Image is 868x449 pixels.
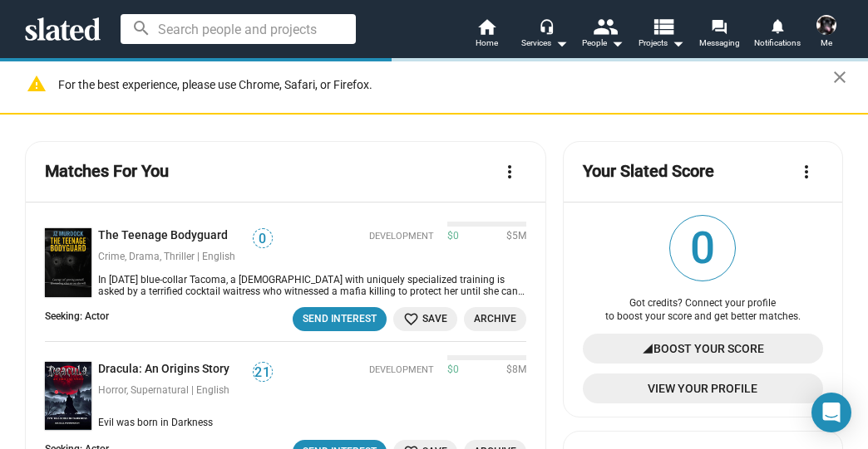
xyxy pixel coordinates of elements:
button: Sharon BruneauMe [806,12,846,55]
button: Services [515,17,574,53]
button: Send Interest [293,307,387,331]
span: 0 [670,216,735,281]
button: Projects [632,17,690,53]
mat-card-title: Your Slated Score [583,160,714,183]
span: Home [476,33,498,53]
mat-icon: home [476,17,496,37]
a: Messaging [690,17,748,53]
span: Development [369,364,434,377]
button: People [574,17,632,53]
span: $0 [447,230,459,243]
img: Sharon Bruneau [816,15,836,35]
div: Evil was born in Darkness [91,417,526,430]
mat-icon: forum [711,18,727,34]
div: Got credits? Connect your profile to boost your score and get better matches. [583,297,823,324]
div: People [582,33,624,53]
a: The Teenage Bodyguard [98,228,234,244]
span: Save [403,310,447,328]
div: Open Intercom Messenger [811,393,851,432]
mat-icon: arrow_drop_down [607,33,627,53]
span: Notifications [754,33,801,53]
a: Dracula: An Origins Story [98,362,236,378]
img: The Teenage Bodyguard [45,228,91,297]
div: Crime, Drama, Thriller | English [98,251,273,264]
mat-icon: headset_mic [539,18,554,33]
mat-icon: notifications [769,17,785,33]
span: 21 [254,364,272,381]
mat-icon: more_vert [796,162,816,182]
span: Projects [639,33,684,53]
mat-card-title: Matches For You [45,160,169,183]
div: Horror, Supernatural | English [98,384,273,398]
span: Messaging [699,33,740,53]
button: Archive [464,307,526,331]
mat-icon: people [593,14,617,38]
mat-icon: arrow_drop_down [551,33,571,53]
mat-icon: more_vert [500,162,520,182]
mat-icon: arrow_drop_down [668,33,688,53]
div: For the best experience, please use Chrome, Safari, or Firefox. [58,74,833,96]
span: $0 [447,364,459,377]
span: Development [369,231,434,243]
mat-icon: favorite_border [403,311,419,327]
mat-icon: signal_cellular_4_bar [642,334,653,364]
span: Archive [474,310,516,328]
span: $5M [500,230,526,243]
span: Boost Your Score [653,334,764,364]
span: View Your Profile [596,373,810,403]
mat-icon: view_list [651,14,675,38]
a: Boost Your Score [583,334,823,364]
button: Save [393,307,457,331]
div: Seeking: Actor [45,310,109,324]
a: Notifications [748,17,806,53]
a: Home [457,17,515,53]
span: Me [821,33,832,53]
input: Search people and projects [121,14,356,44]
mat-icon: warning [27,74,47,94]
span: $8M [500,364,526,377]
span: 0 [254,231,272,247]
div: Services [521,33,568,53]
div: In 1974 blue-collar Tacoma, a 17-year-old with uniquely specialized training is asked by a terrif... [91,274,526,297]
img: Dracula: An Origins Story [45,362,91,431]
a: View Your Profile [583,373,823,403]
mat-icon: close [830,67,850,87]
div: Send Interest [303,310,377,328]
